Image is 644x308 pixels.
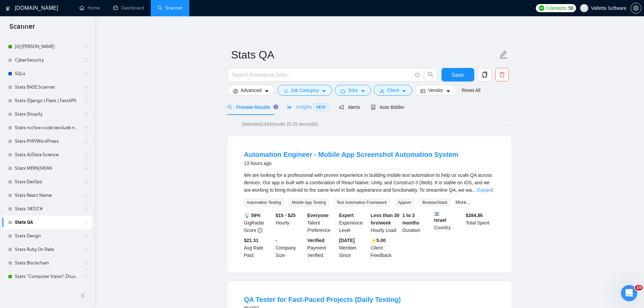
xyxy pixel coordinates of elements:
img: logo [6,3,10,14]
b: Verified [307,238,325,243]
a: Stats DevOps [15,175,79,189]
span: ... [472,187,476,193]
span: robot [371,105,376,110]
button: Save [442,68,474,81]
a: Stats .NET/C# [15,202,79,216]
div: 13 hours ago [244,159,458,167]
span: copy [478,72,491,78]
b: 📡 59% [244,213,261,218]
button: barsJob Categorycaret-down [278,85,332,96]
span: Advanced [241,87,262,94]
span: search [228,105,232,110]
span: user [380,89,384,94]
b: 1 to 3 months [402,213,420,226]
span: caret-down [361,89,365,94]
span: Client [387,87,399,94]
div: Country [433,212,464,234]
span: holder [83,152,89,158]
a: Stats Design [15,229,79,243]
span: Alerts [339,104,360,110]
a: Stats BASE Scanner [15,80,79,94]
div: Payment Verified [306,237,338,259]
span: holder [83,247,89,252]
button: delete [495,68,509,81]
span: Job Category [291,87,319,94]
span: Vendor [428,87,443,94]
div: Member Since [338,237,369,259]
a: Stats no/low-code (exclude n8n) [15,121,79,135]
span: Automation Testing [244,199,284,206]
a: Stats PHP/WordPress [15,135,79,148]
a: Automation Engineer - Mobile App Screenshot Automation System [244,151,458,158]
span: BrowserStack [420,199,450,206]
div: Company Size [274,237,306,259]
b: Less than 30 hrs/week [371,213,400,226]
b: $21.31 [244,238,259,243]
span: holder [83,112,89,117]
span: holder [83,193,89,198]
a: Stats Shopify [15,108,79,121]
a: SQLs [15,67,79,80]
a: Stats QA [15,216,79,229]
span: caret-down [321,89,326,94]
b: Everyone [307,213,329,218]
div: GigRadar Score [243,212,275,234]
span: holder [83,125,89,131]
div: Tooltip anchor [273,104,279,110]
b: $ 284.8k [466,213,483,218]
span: Detected 1434 results (0.25 seconds) [237,120,323,128]
span: holder [83,260,89,266]
span: folder [340,89,345,94]
input: Scanner name... [231,46,498,63]
span: holder [83,166,89,171]
b: ⭐️ 5.00 [371,238,386,243]
span: caret-down [264,89,269,94]
b: Expert [339,213,354,218]
div: Experience Level [338,212,369,234]
b: $15 - $25 [276,213,295,218]
span: notification [339,105,344,110]
div: Talent Preference [306,212,338,234]
span: holder [83,139,89,144]
a: Stats Ruby On Rails [15,243,79,256]
a: Stats "Computer Vision" Zhuvagin [15,270,79,283]
img: upwork-logo.png [539,5,544,11]
div: We are looking for a professional with proven experience in building mobile test automation to he... [244,171,495,194]
button: settingAdvancedcaret-down [228,85,275,96]
span: search [424,72,437,78]
a: Reset All [462,87,480,94]
div: Hourly Load [369,212,401,234]
span: holder [83,57,89,63]
span: holder [83,44,89,49]
button: userClientcaret-down [374,85,412,96]
span: Jobs [348,87,358,94]
button: search [424,68,437,81]
span: info-circle [415,73,420,77]
span: caret-down [402,89,406,94]
span: info-circle [258,228,262,233]
a: Stats Blockchain [15,256,79,270]
span: holder [83,274,89,279]
span: We are looking for a professional with proven experience in building mobile test automation to he... [244,172,492,193]
span: double-left [80,292,87,299]
span: holder [83,71,89,76]
span: holder [83,98,89,103]
b: [DATE] [339,238,355,243]
img: 🇮🇱 [434,212,439,216]
span: idcard [421,89,425,94]
a: Stats (Django | Flask | FastAPI) [15,94,79,108]
button: setting [630,3,641,14]
span: NEW [313,103,328,111]
button: copy [478,68,492,81]
span: Save [452,71,464,79]
div: Duration [401,212,433,234]
a: Stats React Native [15,189,79,202]
span: bars [283,89,288,94]
button: folderJobscaret-down [335,85,371,96]
a: More... [455,199,470,205]
span: holder [83,233,89,239]
span: user [582,6,587,10]
span: edit [499,50,508,59]
div: Hourly [274,212,306,234]
span: Auto Bidder [371,104,404,110]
